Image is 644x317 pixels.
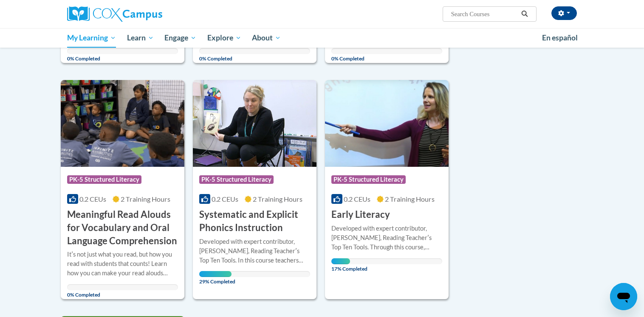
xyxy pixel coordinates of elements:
[127,33,154,43] span: Learn
[67,6,229,22] a: Cox Campus
[551,6,577,20] button: Account Settings
[202,28,247,48] a: Explore
[542,33,578,42] span: En español
[164,33,196,43] span: Engage
[325,80,449,167] img: Course Logo
[62,28,121,48] a: My Learning
[344,195,370,203] span: 0.2 CEUs
[207,33,241,43] span: Explore
[331,258,350,272] span: 17% Completed
[67,175,141,184] span: PK-5 Structured Literacy
[253,195,302,203] span: 2 Training Hours
[252,33,281,43] span: About
[518,9,531,19] button: Search
[67,250,178,278] div: Itʹs not just what you read, but how you read with students that counts! Learn how you can make y...
[67,6,162,22] img: Cox Campus
[199,271,232,285] span: 29% Completed
[331,258,350,264] div: Your progress
[199,175,274,184] span: PK-5 Structured Literacy
[247,28,287,48] a: About
[193,80,316,299] a: Course LogoPK-5 Structured Literacy0.2 CEUs2 Training Hours Systematic and Explicit Phonics Instr...
[385,195,435,203] span: 2 Training Hours
[199,271,232,277] div: Your progress
[199,237,310,265] div: Developed with expert contributor, [PERSON_NAME], Reading Teacherʹs Top Ten Tools. In this course...
[54,28,590,48] div: Main menu
[331,224,442,252] div: Developed with expert contributor, [PERSON_NAME], Reading Teacherʹs Top Ten Tools. Through this c...
[61,80,184,167] img: Course Logo
[193,80,316,167] img: Course Logo
[159,28,202,48] a: Engage
[610,283,637,310] iframe: Button to launch messaging window
[67,208,178,247] h3: Meaningful Read Alouds for Vocabulary and Oral Language Comprehension
[450,9,518,19] input: Search Courses
[199,208,310,234] h3: Systematic and Explicit Phonics Instruction
[67,33,116,43] span: My Learning
[61,80,184,299] a: Course LogoPK-5 Structured Literacy0.2 CEUs2 Training Hours Meaningful Read Alouds for Vocabulary...
[212,195,238,203] span: 0.2 CEUs
[331,175,406,184] span: PK-5 Structured Literacy
[121,28,159,48] a: Learn
[79,195,106,203] span: 0.2 CEUs
[325,80,449,299] a: Course LogoPK-5 Structured Literacy0.2 CEUs2 Training Hours Early LiteracyDeveloped with expert c...
[121,195,170,203] span: 2 Training Hours
[331,208,390,221] h3: Early Literacy
[537,29,583,47] a: En español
